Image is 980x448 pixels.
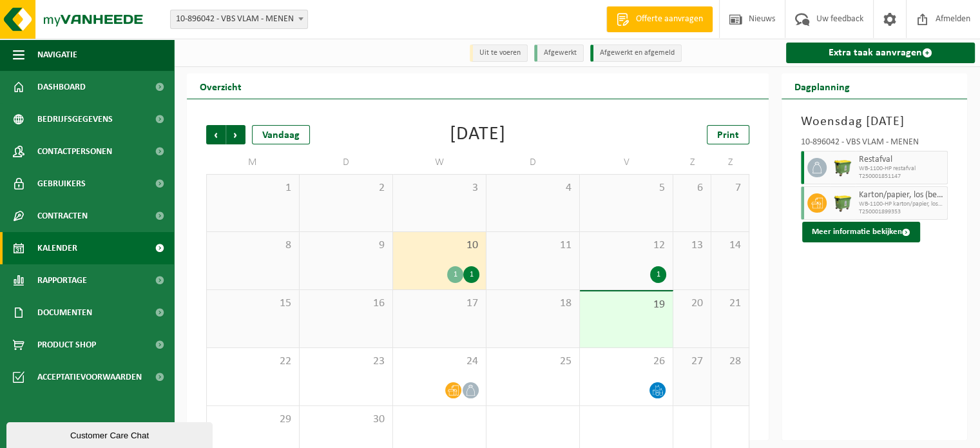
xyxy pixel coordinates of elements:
span: Karton/papier, los (bedrijven) [859,190,944,200]
span: Kalender [37,232,77,264]
span: 20 [680,297,704,311]
span: 26 [586,355,666,369]
td: Z [673,151,711,174]
span: Rapportage [37,264,87,297]
span: Print [717,130,739,141]
div: 1 [650,266,666,283]
span: 11 [493,239,573,253]
span: 13 [680,239,704,253]
div: [DATE] [450,125,506,144]
span: Vorige [206,125,226,144]
span: Product Shop [37,329,96,361]
span: 29 [213,413,293,427]
span: 4 [493,181,573,195]
span: T250001899353 [859,208,944,216]
td: W [393,151,486,174]
span: Offerte aanvragen [633,13,706,26]
span: 10 [399,239,479,253]
span: Acceptatievoorwaarden [37,361,142,393]
td: M [206,151,300,174]
span: Contracten [37,200,88,232]
span: 24 [399,355,479,369]
td: Z [711,151,749,174]
span: T250001851147 [859,173,944,180]
span: 18 [493,297,573,311]
span: 7 [718,181,742,195]
span: 10-896042 - VBS VLAM - MENEN [171,10,307,28]
span: 14 [718,239,742,253]
span: 5 [586,181,666,195]
a: Offerte aanvragen [606,6,713,32]
span: 25 [493,355,573,369]
span: 8 [213,239,293,253]
span: 15 [213,297,293,311]
h2: Overzicht [187,73,255,99]
span: 12 [586,239,666,253]
h3: Woensdag [DATE] [801,112,948,131]
a: Print [707,125,749,144]
div: 10-896042 - VBS VLAM - MENEN [801,138,948,151]
span: 1 [213,181,293,195]
span: WB-1100-HP restafval [859,165,944,173]
span: 6 [680,181,704,195]
span: 17 [399,297,479,311]
h2: Dagplanning [782,73,863,99]
span: Gebruikers [37,168,86,200]
iframe: chat widget [6,420,215,448]
img: WB-1100-HPE-GN-50 [833,193,852,213]
span: Restafval [859,155,944,165]
div: 1 [447,266,463,283]
span: 27 [680,355,704,369]
li: Afgewerkt [534,44,584,62]
span: 3 [399,181,479,195]
span: 30 [306,413,386,427]
li: Uit te voeren [470,44,528,62]
span: Dashboard [37,71,86,103]
span: 22 [213,355,293,369]
a: Extra taak aanvragen [786,43,975,63]
span: Navigatie [37,39,77,71]
span: 10-896042 - VBS VLAM - MENEN [170,10,308,29]
td: D [486,151,580,174]
div: 1 [463,266,479,283]
span: Volgende [226,125,245,144]
span: 2 [306,181,386,195]
img: WB-1100-HPE-GN-50 [833,158,852,177]
span: 19 [586,298,666,312]
span: 23 [306,355,386,369]
span: 28 [718,355,742,369]
div: Vandaag [252,125,310,144]
button: Meer informatie bekijken [802,222,920,242]
span: 9 [306,239,386,253]
span: 16 [306,297,386,311]
span: WB-1100-HP karton/papier, los (bedrijven) [859,200,944,208]
span: 21 [718,297,742,311]
span: Bedrijfsgegevens [37,103,113,135]
span: Documenten [37,297,92,329]
span: Contactpersonen [37,135,112,168]
td: D [300,151,393,174]
li: Afgewerkt en afgemeld [590,44,682,62]
td: V [580,151,673,174]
